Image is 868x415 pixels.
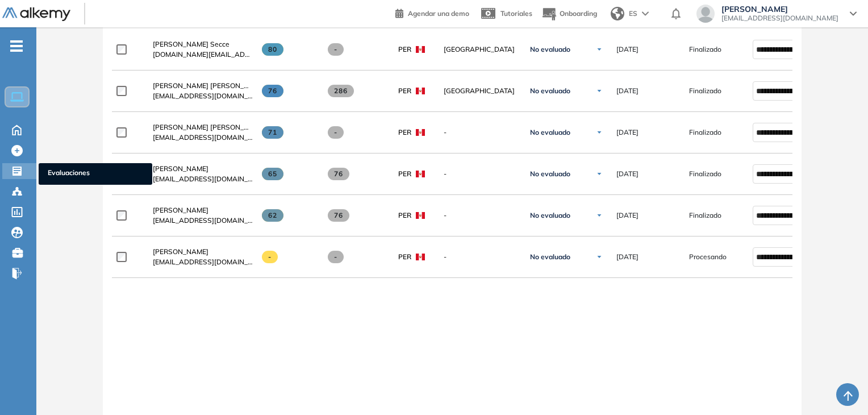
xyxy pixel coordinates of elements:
[153,206,208,214] span: [PERSON_NAME]
[153,164,253,174] a: [PERSON_NAME]
[444,86,516,96] span: [GEOGRAPHIC_DATA]
[416,254,425,260] img: PER
[398,210,411,221] span: PER
[541,2,597,26] button: Onboarding
[153,40,229,48] span: [PERSON_NAME] Secce
[153,39,253,49] a: [PERSON_NAME] Secce
[616,127,639,138] span: [DATE]
[416,212,425,219] img: PER
[596,88,603,94] img: Ícono de flecha
[48,168,143,180] span: Evaluaciones
[262,209,284,222] span: 62
[328,85,354,97] span: 286
[689,169,721,179] span: Finalizado
[153,247,253,257] a: [PERSON_NAME]
[444,44,516,55] span: [GEOGRAPHIC_DATA]
[689,210,721,221] span: Finalizado
[416,46,425,53] img: PER
[629,9,637,19] span: ES
[596,212,603,219] img: Ícono de flecha
[616,169,639,179] span: [DATE]
[689,44,721,55] span: Finalizado
[10,45,23,47] i: -
[616,44,639,55] span: [DATE]
[689,127,721,138] span: Finalizado
[328,126,344,139] span: -
[596,46,603,53] img: Ícono de flecha
[596,171,603,177] img: Ícono de flecha
[530,252,570,262] span: No evaluado
[262,126,284,139] span: 71
[153,257,253,267] span: [EMAIL_ADDRESS][DOMAIN_NAME]
[596,254,603,260] img: Ícono de flecha
[530,45,570,54] span: No evaluado
[328,251,344,263] span: -
[616,86,639,96] span: [DATE]
[444,252,516,262] span: -
[153,164,208,173] span: [PERSON_NAME]
[444,127,516,138] span: -
[416,88,425,94] img: PER
[689,252,727,262] span: Procesando
[398,127,411,138] span: PER
[530,86,570,96] span: No evaluado
[328,43,344,56] span: -
[398,44,411,55] span: PER
[262,85,284,97] span: 76
[153,205,253,215] a: [PERSON_NAME]
[398,169,411,179] span: PER
[153,132,253,143] span: [EMAIL_ADDRESS][DOMAIN_NAME]
[398,252,411,262] span: PER
[153,91,253,101] span: [EMAIL_ADDRESS][DOMAIN_NAME]
[500,9,532,18] span: Tutoriales
[416,171,425,177] img: PER
[153,49,253,60] span: [DOMAIN_NAME][EMAIL_ADDRESS][DOMAIN_NAME]
[596,129,603,136] img: Ícono de flecha
[262,251,278,263] span: -
[262,168,284,180] span: 65
[721,5,838,14] span: [PERSON_NAME]
[611,7,624,20] img: world
[153,81,266,90] span: [PERSON_NAME] [PERSON_NAME]
[328,209,350,222] span: 76
[560,9,597,18] span: Onboarding
[616,252,639,262] span: [DATE]
[262,43,284,56] span: 80
[153,123,266,131] span: [PERSON_NAME] [PERSON_NAME]
[153,174,253,184] span: [EMAIL_ADDRESS][DOMAIN_NAME]
[408,9,469,18] span: Agendar una demo
[444,210,516,221] span: -
[328,168,350,180] span: 76
[153,81,253,91] a: [PERSON_NAME] [PERSON_NAME]
[2,7,70,22] img: Logo
[444,169,516,179] span: -
[642,11,649,16] img: arrow
[153,215,253,226] span: [EMAIL_ADDRESS][DOMAIN_NAME]
[416,129,425,136] img: PER
[398,86,411,96] span: PER
[616,210,639,221] span: [DATE]
[530,128,570,137] span: No evaluado
[721,14,838,23] span: [EMAIL_ADDRESS][DOMAIN_NAME]
[530,169,570,179] span: No evaluado
[530,211,570,220] span: No evaluado
[689,86,721,96] span: Finalizado
[153,247,208,256] span: [PERSON_NAME]
[153,122,253,132] a: [PERSON_NAME] [PERSON_NAME]
[395,6,469,19] a: Agendar una demo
